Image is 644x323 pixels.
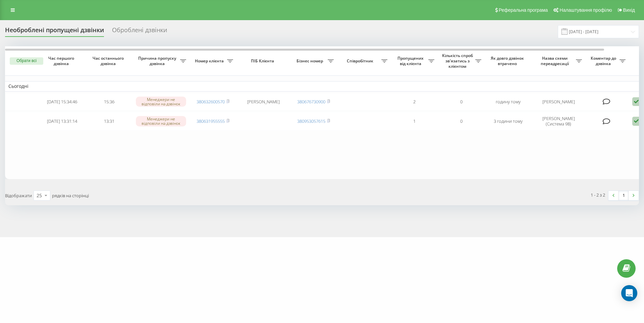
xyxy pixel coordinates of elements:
[535,56,576,66] span: Назва схеми переадресації
[5,26,104,37] div: Необроблені пропущені дзвінки
[490,56,526,66] span: Як довго дзвінок втрачено
[441,53,475,69] span: Кількість спроб зв'язатись з клієнтом
[5,193,32,199] span: Відображати
[197,99,225,105] a: 380632600570
[136,116,186,126] div: Менеджери не відповіли на дзвінок
[591,192,605,198] div: 1 - 2 з 2
[39,93,86,111] td: [DATE] 15:34:46
[297,99,325,105] a: 380676730900
[485,93,532,111] td: годину тому
[438,93,485,111] td: 0
[10,57,43,65] button: Обрати всі
[589,56,620,66] span: Коментар до дзвінка
[485,112,532,130] td: 3 години тому
[91,56,127,66] span: Час останнього дзвінка
[39,112,86,130] td: [DATE] 13:31:14
[242,58,284,64] span: ПІБ Клієнта
[619,191,629,200] a: 1
[532,112,585,130] td: [PERSON_NAME] (Система 98)
[340,58,381,64] span: Співробітник
[197,118,225,124] a: 380631955555
[297,118,325,124] a: 380953057615
[136,56,180,66] span: Причина пропуску дзвінка
[621,285,637,301] div: Open Intercom Messenger
[52,193,89,199] span: рядків на сторінці
[532,93,585,111] td: [PERSON_NAME]
[391,93,438,111] td: 2
[37,192,42,199] div: 25
[236,93,290,111] td: [PERSON_NAME]
[86,112,132,130] td: 13:31
[391,112,438,130] td: 1
[44,56,80,66] span: Час першого дзвінка
[112,26,167,37] div: Оброблені дзвінки
[193,58,227,64] span: Номер клієнта
[559,7,612,13] span: Налаштування профілю
[293,58,328,64] span: Бізнес номер
[394,56,428,66] span: Пропущених від клієнта
[499,7,548,13] span: Реферальна програма
[623,7,635,13] span: Вихід
[438,112,485,130] td: 0
[136,97,186,107] div: Менеджери не відповіли на дзвінок
[86,93,132,111] td: 15:36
